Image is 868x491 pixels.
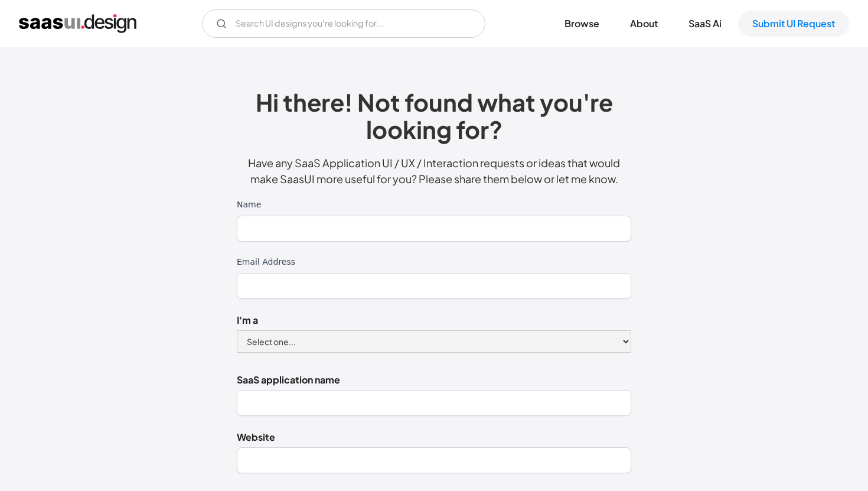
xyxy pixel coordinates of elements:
a: Submit UI Request [738,11,849,37]
label: Name [237,199,631,211]
strong: SaaS application name [237,373,340,386]
strong: Website [237,431,275,443]
label: Email Address [237,256,631,268]
h2: Hi there! Not found what you're looking for? [237,89,631,143]
input: Search UI designs you're looking for... [202,9,485,38]
a: Browse [550,11,614,37]
p: Have any SaaS Application UI / UX / Interaction requests or ideas that would make SaasUI more use... [237,155,631,187]
form: Email Form [202,9,485,38]
a: SaaS Ai [674,11,736,37]
a: home [19,14,136,33]
a: About [616,11,672,37]
label: I'm a [237,313,631,327]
